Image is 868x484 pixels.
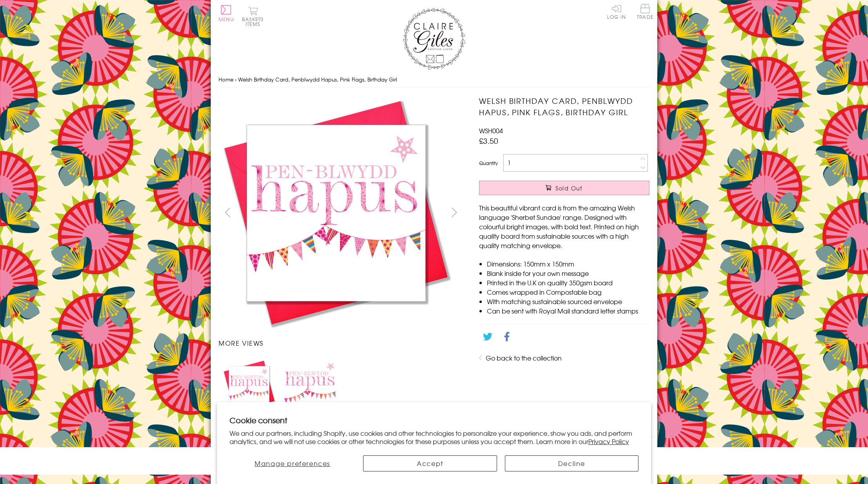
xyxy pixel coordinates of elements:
[607,4,626,19] a: Log In
[403,8,465,70] img: Claire Giles Greetings Cards
[487,306,649,315] li: Can be sent with Royal Mail standard letter stamps
[588,437,629,446] a: Privacy Policy
[230,455,355,471] button: Manage preferences
[219,95,454,330] img: Welsh Birthday Card, Penblwydd Hapus, Pink Flags, Birthday Girl
[230,415,638,426] h2: Cookie consent
[479,135,498,146] span: £3.50
[219,355,463,417] ul: Carousel Pagination
[486,353,562,363] a: Go back to the collection
[230,429,638,446] p: We and our partners, including Shopify, use cookies and other technologies to personalize your ex...
[238,76,397,83] span: Welsh Birthday Card, Penblwydd Hapus, Pink Flags, Birthday Girl
[219,16,234,23] span: Menu
[235,76,237,83] span: ›
[246,16,264,27] span: 0 items
[255,459,330,468] span: Manage preferences
[487,278,649,287] li: Printed in the U.K on quality 350gsm board
[446,203,463,221] button: next
[284,359,337,412] img: Welsh Birthday Card, Penblwydd Hapus, Pink Flags, Birthday Girl
[219,338,463,348] h3: More views
[505,455,638,471] button: Decline
[487,297,649,306] li: With matching sustainable sourced envelope
[479,126,503,135] span: WSH004
[219,355,280,417] li: Carousel Page 1 (Current Slide)
[637,4,653,19] span: Trade
[219,5,234,22] button: Menu
[280,355,341,417] li: Carousel Page 2
[363,455,497,471] button: Accept
[242,6,264,26] button: Basket0 items
[479,95,649,118] h1: Welsh Birthday Card, Penblwydd Hapus, Pink Flags, Birthday Girl
[479,203,649,250] p: This beautiful vibrant card is from the amazing Welsh language 'Sherbet Sundae' range. Designed w...
[219,76,233,83] a: Home
[219,203,236,221] button: prev
[487,259,649,268] li: Dimensions: 150mm x 150mm
[487,287,649,297] li: Comes wrapped in Compostable bag
[479,160,498,167] label: Quantity
[222,359,276,413] img: Welsh Birthday Card, Penblwydd Hapus, Pink Flags, Birthday Girl
[487,268,649,278] li: Blank inside for your own message
[555,184,583,192] span: Sold Out
[479,181,649,195] button: Sold Out
[637,4,653,21] a: Trade
[219,72,649,88] nav: breadcrumbs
